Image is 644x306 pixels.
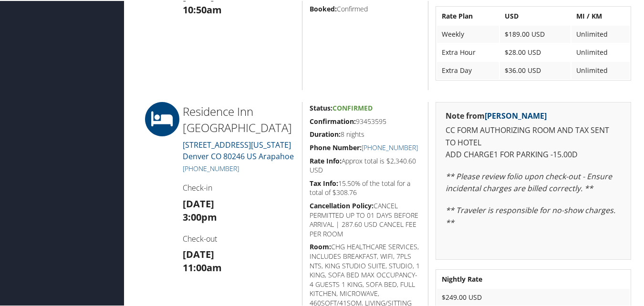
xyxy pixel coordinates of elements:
[446,123,621,160] p: CC FORM AUTHORIZING ROOM AND TAX SENT TO HOTEL ADD CHARGE1 FOR PARKING -15.00D
[437,25,499,42] td: Weekly
[437,61,499,78] td: Extra Day
[362,142,418,151] a: [PHONE_NUMBER]
[500,25,571,42] td: $189.00 USD
[310,116,356,125] strong: Confirmation:
[183,196,214,209] strong: [DATE]
[310,155,421,174] h5: Approx total is $2,340.60 USD
[310,3,337,12] strong: Booked:
[310,178,421,196] h5: 15.50% of the total for a total of $308.76
[571,61,630,78] td: Unlimited
[183,139,294,161] a: [STREET_ADDRESS][US_STATE]Denver CO 80246 US Arapahoe
[183,2,222,15] strong: 10:50am
[310,102,332,112] strong: Status:
[571,25,630,42] td: Unlimited
[310,178,338,187] strong: Tax Info:
[310,142,362,151] strong: Phone Number:
[310,200,421,237] h5: CANCEL PERMITTED UP TO 01 DAYS BEFORE ARRIVAL | 287.60 USD CANCEL FEE PER ROOM
[310,155,342,164] strong: Rate Info:
[183,182,295,192] h4: Check-in
[500,43,571,60] td: $28.00 USD
[437,7,499,24] th: Rate Plan
[437,43,499,60] td: Extra Hour
[310,129,341,138] strong: Duration:
[183,247,214,260] strong: [DATE]
[332,102,373,112] span: Confirmed
[310,241,331,250] strong: Room:
[571,43,630,60] td: Unlimited
[437,270,630,287] th: Nightly Rate
[310,116,421,125] h5: 93453595
[437,288,630,305] td: $249.00 USD
[446,204,615,227] em: ** Traveler is responsible for no-show charges. **
[485,110,547,120] a: [PERSON_NAME]
[571,7,630,24] th: MI / KM
[183,210,217,223] strong: 3:00pm
[500,61,571,78] td: $36.00 USD
[446,170,612,193] em: ** Please review folio upon check-out - Ensure incidental charges are billed correctly. **
[310,3,421,13] h5: Confirmed
[310,129,421,138] h5: 8 nights
[446,110,547,120] strong: Note from
[183,233,295,243] h4: Check-out
[310,200,374,209] strong: Cancellation Policy:
[183,163,239,172] a: [PHONE_NUMBER]
[500,7,571,24] th: USD
[183,102,295,134] h2: Residence Inn [GEOGRAPHIC_DATA]
[183,260,222,273] strong: 11:00am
